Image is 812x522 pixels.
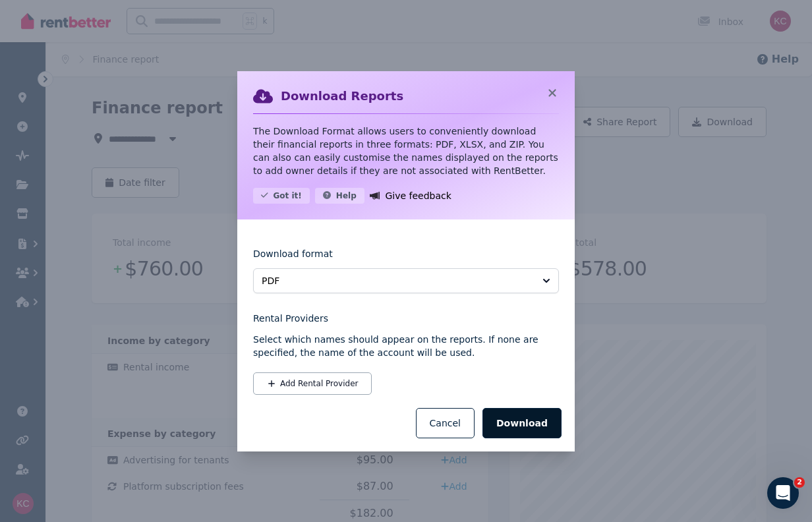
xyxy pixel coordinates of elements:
[370,188,451,204] a: Give feedback
[253,372,372,395] button: Add Rental Provider
[315,188,364,204] button: Help
[253,268,559,293] button: PDF
[253,333,559,359] p: Select which names should appear on the reports. If none are specified, the name of the account w...
[253,188,310,204] button: Got it!
[416,408,475,438] button: Cancel
[482,408,562,438] button: Download
[253,247,333,268] label: Download format
[767,477,799,509] iframe: Intercom live chat
[281,87,403,105] h2: Download Reports
[794,477,805,488] span: 2
[262,274,532,287] span: PDF
[253,125,559,177] p: The Download Format allows users to conveniently download their financial reports in three format...
[253,312,559,325] legend: Rental Providers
